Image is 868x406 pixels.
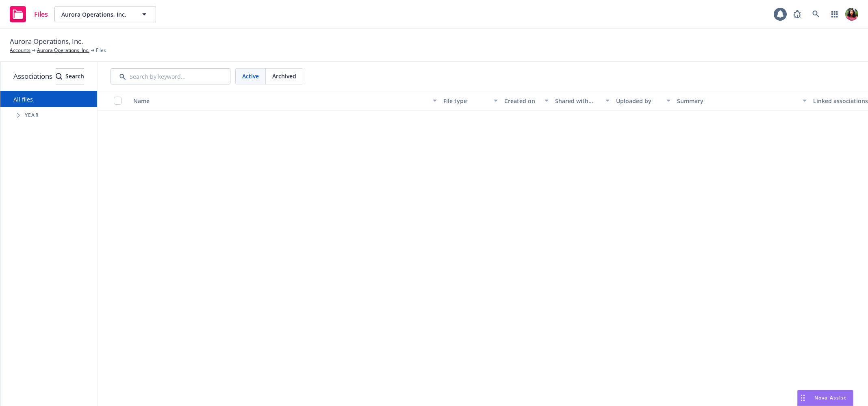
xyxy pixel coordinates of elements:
button: Created on [501,91,552,110]
a: All files [13,95,33,103]
div: Drag to move [798,390,808,406]
button: Name [130,91,440,110]
div: Name [133,97,428,105]
button: Nova Assist [797,390,853,406]
span: Associations [13,71,52,82]
a: Aurora Operations, Inc. [37,47,89,54]
span: Files [34,11,48,17]
div: Summary [677,97,798,105]
span: Year [25,113,39,118]
a: Files [7,3,51,26]
svg: Search [56,73,62,80]
input: Select all [114,97,122,105]
div: File type [443,97,489,105]
div: Tree Example [0,107,97,123]
a: Switch app [827,6,843,22]
button: Shared with client [552,91,613,110]
span: Active [242,72,259,80]
a: Report a Bug [789,6,805,22]
div: Shared with client [555,97,601,105]
button: Aurora Operations, Inc. [54,6,156,22]
div: Created on [504,97,540,105]
span: Aurora Operations, Inc. [10,36,83,47]
a: Accounts [10,47,30,54]
img: photo [845,8,858,21]
div: Uploaded by [616,97,662,105]
button: Summary [674,91,810,110]
span: Files [96,47,106,54]
span: Nova Assist [814,394,846,401]
a: Search [808,6,824,22]
button: SearchSearch [56,68,84,84]
span: Archived [272,72,296,80]
div: Search [56,69,84,84]
button: Uploaded by [613,91,674,110]
input: Search by keyword... [111,68,230,84]
span: Aurora Operations, Inc. [61,10,132,19]
button: File type [440,91,501,110]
